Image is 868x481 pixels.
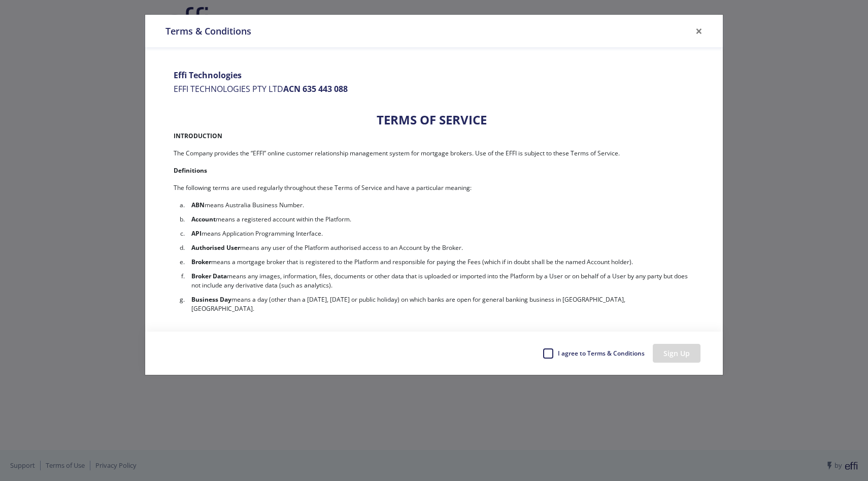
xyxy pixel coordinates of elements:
[191,229,202,238] strong: API
[186,295,689,313] li: means a day (other than a [DATE], [DATE] or public holiday) on which banks are open for general b...
[186,243,689,252] li: means any user of the Platform authorised access to an Account by the Broker.
[191,215,216,223] strong: Account
[191,295,231,304] strong: Business Day
[186,258,689,267] li: means a mortgage broker that is registered to the Platform and responsible for paying the Fees (w...
[174,149,689,158] p: The Company provides the “EFFI” online customer relationship management system for mortgage broke...
[283,83,348,94] strong: ACN 635 443 088
[174,132,222,140] strong: INTRODUCTION
[186,272,689,290] li: means any images, information, files, documents or other data that is uploaded or imported into t...
[165,25,251,37] h5: Terms & Conditions
[653,344,700,363] button: Sign Up
[186,215,689,224] li: means a registered account within the Platform.
[557,346,645,361] label: I agree to Terms & Conditions
[377,111,487,128] strong: TERMS OF SERVICE
[174,84,689,94] h6: EFFI TECHNOLOGIES PTY LTD
[174,183,689,193] p: The following terms are used regularly throughout these Terms of Service and have a particular me...
[191,243,240,252] strong: Authorised User
[191,201,205,209] strong: ABN
[191,272,227,280] strong: Broker Data
[186,201,689,210] li: means Australia Business Number.
[174,70,242,81] strong: Effi Technologies
[687,17,711,45] button: Close
[191,258,211,266] strong: Broker
[174,166,207,175] strong: Definitions
[186,229,689,238] li: means Application Programming Interface.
